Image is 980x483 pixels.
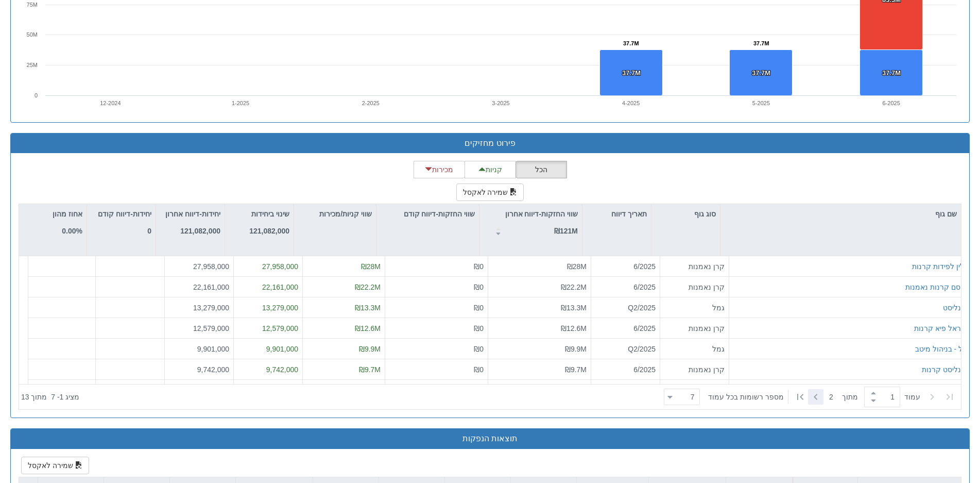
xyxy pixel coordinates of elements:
[664,261,725,272] div: קרן נאמנות
[595,344,656,354] div: Q2/2025
[912,261,966,272] button: ילין לפידות קרנות
[664,364,725,375] div: קרן נאמנות
[355,304,381,312] span: ₪13.3M
[169,282,229,292] div: 22,161,000
[595,282,656,292] div: 6/2025
[595,364,656,375] div: 6/2025
[660,386,959,408] div: ‏ מתוך
[147,227,151,235] strong: 0
[904,392,920,402] span: ‏עמוד
[62,227,82,235] strong: 0.00%
[565,365,587,374] span: ₪9.7M
[474,283,484,291] span: ₪0
[882,69,901,77] tspan: 37.7M
[359,365,381,374] span: ₪9.7M
[27,31,38,38] text: 50M
[943,303,966,313] button: אנליסט
[561,304,587,312] span: ₪13.3M
[414,161,465,178] button: מכירות
[53,208,82,220] p: אחוז מהון
[474,345,484,353] span: ₪0
[567,262,587,271] span: ₪28M
[922,364,966,375] button: אנליסט קרנות
[595,303,656,313] div: Q2/2025
[238,344,298,354] div: 9,901,000
[169,364,229,375] div: 9,742,000
[165,208,220,220] p: יחידות-דיווח אחרון
[169,303,229,313] div: 13,279,000
[355,283,381,291] span: ₪22.2M
[914,323,966,334] button: הראל פיא קרנות
[359,345,381,353] span: ₪9.9M
[232,100,249,106] text: 1-2025
[169,323,229,334] div: 12,579,000
[565,345,587,353] span: ₪9.9M
[752,100,770,106] text: 5-2025
[169,261,229,272] div: 27,958,000
[664,282,725,292] div: קרן נאמנות
[752,69,770,77] tspan: 37.7M
[27,2,38,8] text: 75M
[664,344,725,354] div: גמל
[456,184,524,201] button: שמירה לאקסל
[35,92,38,98] text: 0
[622,69,641,77] tspan: 37.7M
[249,227,289,235] strong: 121,082,000
[664,323,725,334] div: קרן נאמנות
[883,100,900,106] text: 6-2025
[355,324,381,332] span: ₪12.6M
[238,282,298,292] div: 22,161,000
[720,204,961,224] div: שם גוף
[622,100,640,106] text: 4-2025
[623,40,639,46] tspan: 37.7M
[664,303,725,313] div: גמל
[561,324,587,332] span: ₪12.6M
[362,100,380,106] text: 2-2025
[474,365,484,374] span: ₪0
[238,261,298,272] div: 27,958,000
[651,204,720,224] div: סוג גוף
[905,282,966,292] button: קסם קרנות נאמנות
[19,434,961,443] h3: תוצאות הנפקות
[753,40,769,46] tspan: 37.7M
[561,283,587,291] span: ₪22.2M
[595,323,656,334] div: 6/2025
[404,208,475,220] p: שווי החזקות-דיווח קודם
[238,364,298,375] div: 9,742,000
[492,100,509,106] text: 3-2025
[465,161,516,178] button: קניות
[21,457,89,474] button: שמירה לאקסל
[249,208,289,220] p: שינוי ביחידות
[474,304,484,312] span: ₪0
[19,139,961,148] h3: פירוט מחזיקים
[294,204,376,224] div: שווי קניות/מכירות
[169,344,229,354] div: 9,901,000
[238,323,298,334] div: 12,579,000
[180,227,220,235] strong: 121,082,000
[361,262,381,271] span: ₪28M
[515,161,567,178] button: הכל
[582,204,651,224] div: תאריך דיווח
[474,262,484,271] span: ₪0
[27,62,38,68] text: 25M
[474,324,484,332] span: ₪0
[21,386,79,408] div: ‏מציג 1 - 7 ‏ מתוך 13
[554,227,578,235] strong: ₪121M
[505,208,578,220] p: שווי החזקות-דיווח אחרון
[708,392,784,402] span: ‏מספר רשומות בכל עמוד
[98,208,151,220] p: יחידות-דיווח קודם
[915,344,966,354] button: גל - בניהול מיטב
[829,392,842,402] span: 2
[238,303,298,313] div: 13,279,000
[595,261,656,272] div: 6/2025
[100,100,121,106] text: 12-2024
